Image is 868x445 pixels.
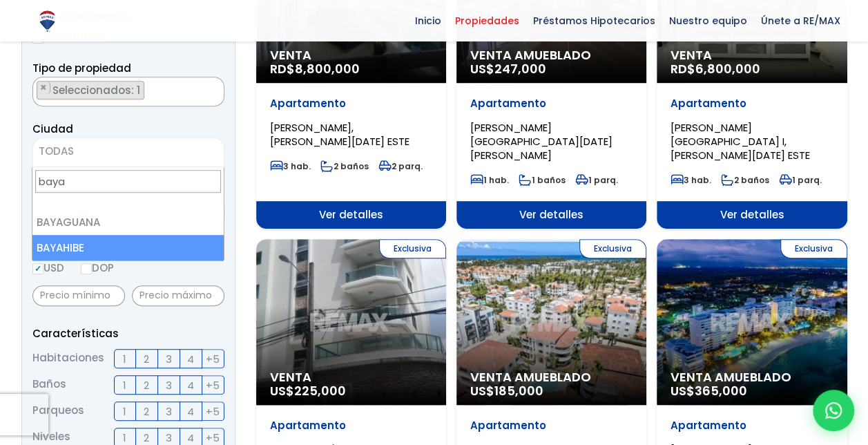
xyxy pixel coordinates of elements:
[779,174,822,186] span: 1 parq.
[657,201,847,229] span: Ver detalles
[519,174,566,186] span: 1 baños
[144,403,149,420] span: 2
[671,97,833,111] p: Apartamento
[470,370,633,384] span: Venta Amueblado
[456,201,646,229] span: Ver detalles
[206,377,220,394] span: +5
[206,403,220,420] span: +5
[187,350,194,368] span: 4
[662,10,754,31] span: Nuestro equipo
[37,82,50,94] button: Remove item
[123,377,126,394] span: 1
[39,144,74,158] span: TODAS
[32,325,224,342] p: Características
[379,239,446,258] span: Exclusiva
[206,350,220,368] span: +5
[470,174,509,186] span: 1 hab.
[270,48,432,62] span: Venta
[295,60,360,77] span: 8,800,000
[132,285,224,306] input: Precio máximo
[270,97,432,111] p: Apartamento
[37,81,144,100] li: APARTAMENTO
[579,239,646,258] span: Exclusiva
[32,263,44,274] input: USD
[33,77,41,107] textarea: Search
[123,403,126,420] span: 1
[671,419,833,433] p: Apartamento
[695,60,760,77] span: 6,800,000
[448,10,526,31] span: Propiedades
[40,82,47,94] span: ×
[123,350,126,368] span: 1
[754,10,847,31] span: Únete a RE/MAX
[35,9,59,33] img: Logo de REMAX
[32,122,73,136] span: Ciudad
[256,201,446,229] span: Ver detalles
[294,382,346,399] span: 225,000
[209,82,216,94] span: ×
[671,382,747,399] span: US$
[51,83,144,97] span: Seleccionados: 1
[32,401,84,421] span: Parqueos
[320,160,369,172] span: 2 baños
[33,142,224,161] span: TODAS
[470,97,633,111] p: Apartamento
[695,382,747,399] span: 365,000
[32,259,64,276] label: USD
[187,403,194,420] span: 4
[526,10,662,31] span: Préstamos Hipotecarios
[270,419,432,433] p: Apartamento
[671,370,833,384] span: Venta Amueblado
[32,209,224,235] li: BAYAGUANA
[270,60,360,77] span: RD$
[81,259,114,276] label: DOP
[378,160,423,172] span: 2 parq.
[470,419,633,433] p: Apartamento
[671,174,711,186] span: 3 hab.
[35,170,221,193] input: Search
[32,349,104,368] span: Habitaciones
[270,370,432,384] span: Venta
[780,239,847,258] span: Exclusiva
[270,120,409,149] span: [PERSON_NAME], [PERSON_NAME][DATE] ESTE
[270,160,311,172] span: 3 hab.
[470,48,633,62] span: Venta Amueblado
[671,60,760,77] span: RD$
[470,60,546,77] span: US$
[32,285,125,306] input: Precio mínimo
[166,350,172,368] span: 3
[32,61,131,75] span: Tipo de propiedad
[32,235,224,261] li: BAYAHIBE
[671,48,833,62] span: Venta
[144,350,149,368] span: 2
[270,382,346,399] span: US$
[81,263,92,274] input: DOP
[32,375,66,395] span: Baños
[166,403,172,420] span: 3
[494,60,546,77] span: 247,000
[470,382,543,399] span: US$
[32,138,224,167] span: TODAS
[144,377,149,394] span: 2
[494,382,543,399] span: 185,000
[187,377,194,394] span: 4
[671,120,810,162] span: [PERSON_NAME][GEOGRAPHIC_DATA] I, [PERSON_NAME][DATE] ESTE
[721,174,769,186] span: 2 baños
[209,81,217,95] button: Remove all items
[575,174,618,186] span: 1 parq.
[408,10,448,31] span: Inicio
[166,377,172,394] span: 3
[470,120,613,162] span: [PERSON_NAME][GEOGRAPHIC_DATA][DATE][PERSON_NAME]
